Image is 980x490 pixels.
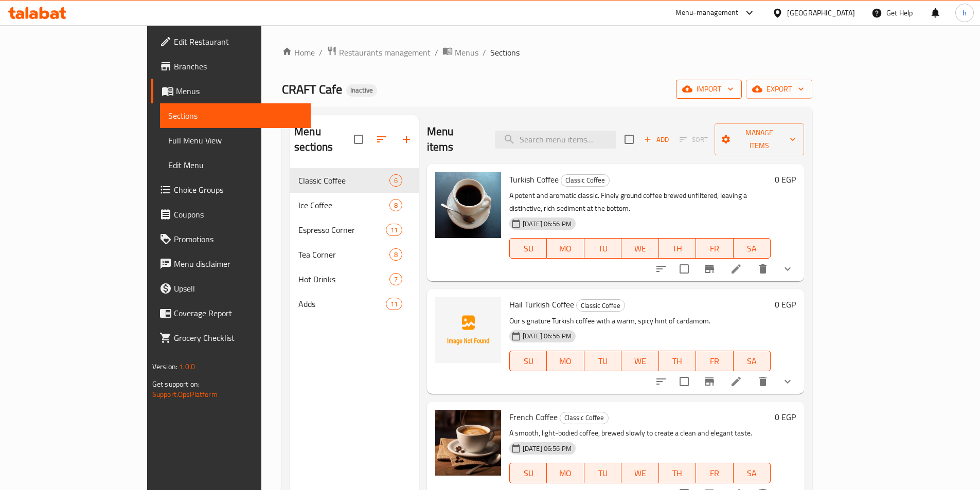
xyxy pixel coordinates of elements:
span: Coupons [174,208,302,221]
span: MO [551,354,580,369]
nav: Menu sections [290,164,419,320]
button: TH [659,351,696,371]
div: Classic Coffee [576,299,625,312]
span: WE [626,466,654,481]
svg: Show Choices [781,263,794,275]
div: Inactive [346,84,377,97]
button: FR [696,238,733,259]
span: Menu disclaimer [174,258,302,270]
span: Classic Coffee [561,174,609,186]
span: Classic Coffee [577,300,625,312]
span: TH [663,241,692,256]
span: Promotions [174,233,302,245]
span: Adds [298,298,385,310]
p: A smooth, light-bodied coffee, brewed slowly to create a clean and elegant taste. [509,427,771,440]
h6: 0 EGP [775,410,796,424]
svg: Show Choices [781,375,794,388]
span: Grocery Checklist [174,332,302,344]
span: Add [643,134,670,146]
button: WE [621,463,658,483]
a: Promotions [151,227,311,251]
button: TU [584,463,621,483]
div: Hot Drinks7 [290,267,419,292]
button: show more [775,369,800,394]
span: Ice Coffee [298,199,389,211]
span: Edit Menu [168,159,302,171]
span: Tea Corner [298,248,389,261]
span: [DATE] 06:56 PM [519,219,576,229]
button: SA [734,238,771,259]
button: Manage items [715,123,804,155]
span: 6 [390,176,402,186]
button: sort-choices [649,369,673,394]
div: Classic Coffee [561,174,610,187]
a: Edit Menu [160,153,311,177]
span: Manage items [723,126,796,152]
a: Branches [151,54,311,79]
span: TU [589,241,617,256]
button: SA [734,463,771,483]
span: Select section first [673,132,715,148]
span: TU [589,354,617,369]
a: Grocery Checklist [151,325,311,350]
a: Coverage Report [151,301,311,325]
span: MO [551,466,580,481]
span: Hail Turkish Coffee [509,297,574,312]
div: items [386,224,402,236]
button: WE [621,351,658,371]
button: delete [751,257,775,281]
span: [DATE] 06:56 PM [519,331,576,341]
button: TU [584,238,621,259]
a: Support.OpsPlatform [152,388,218,401]
span: export [754,83,804,96]
span: Menus [176,85,302,97]
button: SU [509,238,547,259]
span: Choice Groups [174,184,302,196]
span: CRAFT Cafe [282,78,342,101]
span: Turkish Coffee [509,172,559,187]
span: import [684,83,734,96]
span: 11 [386,225,402,235]
li: / [483,46,486,59]
span: Full Menu View [168,134,302,147]
img: Turkish Coffee [435,172,501,238]
span: MO [551,241,580,256]
a: Upsell [151,276,311,301]
span: Inactive [346,86,377,95]
span: TH [663,466,692,481]
span: 8 [390,250,402,260]
li: / [319,46,323,59]
span: Classic Coffee [298,174,389,187]
a: Choice Groups [151,177,311,202]
span: SA [738,354,767,369]
span: Select to update [673,258,695,280]
a: Full Menu View [160,128,311,153]
img: French Coffee [435,410,501,476]
span: WE [626,354,654,369]
a: Edit menu item [730,263,742,275]
span: 11 [386,299,402,309]
div: items [389,273,402,285]
a: Coupons [151,202,311,227]
button: WE [621,238,658,259]
div: Adds11 [290,292,419,316]
div: items [389,199,402,211]
span: TU [589,466,617,481]
span: h [963,7,967,19]
div: Espresso Corner11 [290,217,419,242]
li: / [435,46,438,59]
h6: 0 EGP [775,297,796,312]
span: Hot Drinks [298,273,389,285]
span: FR [700,241,729,256]
button: export [746,80,812,99]
button: show more [775,257,800,281]
span: Menus [455,46,478,59]
button: sort-choices [649,257,673,281]
span: SU [514,354,543,369]
span: Select to update [673,371,695,392]
button: import [676,80,742,99]
a: Sections [160,103,311,128]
